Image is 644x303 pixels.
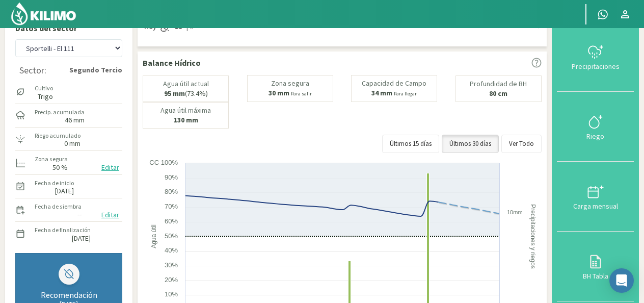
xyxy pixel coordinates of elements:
[164,90,208,97] p: (73.4%)
[98,209,122,221] button: Editar
[10,2,77,26] img: Kilimo
[72,235,91,242] label: [DATE]
[26,290,112,300] div: Recomendación
[19,65,46,75] div: Sector:
[163,80,209,88] p: Agua útil actual
[165,261,178,269] text: 30%
[557,22,634,92] button: Precipitaciones
[77,211,82,218] label: --
[560,272,631,280] div: BH Tabla
[35,84,53,93] label: Cultivo
[55,188,74,194] label: [DATE]
[382,135,439,153] button: Últimos 15 días
[35,225,91,235] label: Fecha de finalización
[557,162,634,232] button: Carga mensual
[362,80,426,87] p: Capacidad de Campo
[98,162,122,173] button: Editar
[143,57,201,69] p: Balance Hídrico
[557,232,634,301] button: BH Tabla
[35,202,82,211] label: Fecha de siembra
[507,209,523,215] text: 10mm
[271,80,309,87] p: Zona segura
[165,203,178,210] text: 70%
[165,217,178,225] text: 60%
[69,65,122,75] strong: Segundo Tercio
[371,88,392,97] b: 34 mm
[165,246,178,254] text: 40%
[35,131,81,140] label: Riego acumulado
[150,224,157,248] text: Agua útil
[164,89,185,98] b: 95 mm
[35,155,68,164] label: Zona segura
[529,204,536,269] text: Precipitaciones y riegos
[489,89,507,98] b: 80 cm
[165,232,178,240] text: 50%
[35,93,53,100] label: Trigo
[394,90,417,97] small: Para llegar
[174,115,198,124] b: 130 mm
[609,268,634,293] div: Open Intercom Messenger
[501,135,542,153] button: Ver Todo
[560,63,631,70] div: Precipitaciones
[165,188,178,195] text: 80%
[52,164,68,171] label: 50 %
[442,135,499,153] button: Últimos 30 días
[470,80,527,88] p: Profundidad de BH
[291,90,312,97] small: Para salir
[149,159,178,166] text: CC 100%
[165,276,178,284] text: 20%
[160,107,211,114] p: Agua útil máxima
[560,203,631,210] div: Carga mensual
[165,173,178,181] text: 90%
[269,88,289,97] b: 30 mm
[560,133,631,140] div: Riego
[557,92,634,162] button: Riego
[35,108,85,117] label: Precip. acumulada
[165,290,178,298] text: 10%
[35,179,74,188] label: Fecha de inicio
[64,140,81,147] label: 0 mm
[15,22,122,34] p: Datos del sector
[65,117,85,123] label: 46 mm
